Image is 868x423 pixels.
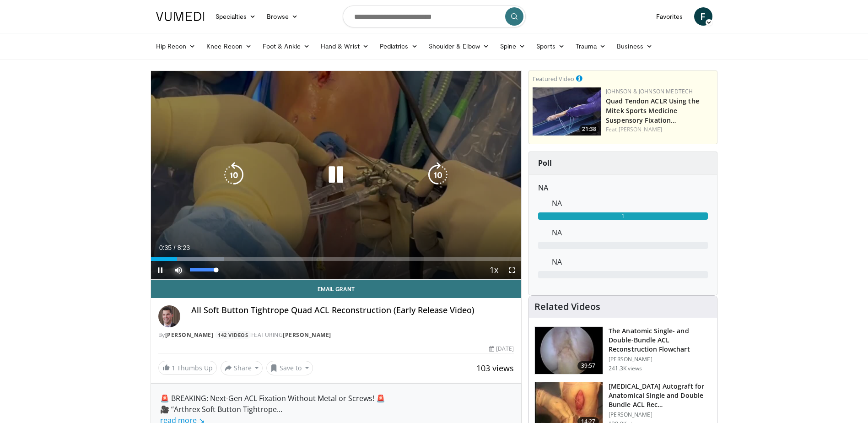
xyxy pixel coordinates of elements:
div: By FEATURING [158,331,514,339]
a: Specialties [210,7,262,26]
dd: NA [545,198,715,209]
dd: NA [545,256,715,267]
a: [PERSON_NAME] [165,331,214,339]
a: Browse [261,7,303,26]
img: Avatar [158,305,180,327]
button: Fullscreen [503,261,521,279]
button: Mute [169,261,188,279]
a: 21:38 [533,87,601,136]
span: 1 [172,363,175,372]
a: [PERSON_NAME] [619,125,662,133]
span: 39:57 [577,361,599,370]
input: Search topics, interventions [343,5,526,27]
video-js: Video Player [151,71,522,280]
h3: [MEDICAL_DATA] Autograft for Anatomical Single and Double Bundle ACL Rec… [609,382,712,409]
a: [PERSON_NAME] [283,331,331,339]
a: Knee Recon [201,37,257,55]
dd: NA [545,227,715,238]
a: Hand & Wrist [315,37,374,55]
h6: NA [538,184,708,192]
p: [PERSON_NAME] [609,356,712,363]
button: Pause [151,261,169,279]
img: b78fd9da-dc16-4fd1-a89d-538d899827f1.150x105_q85_crop-smart_upscale.jpg [533,87,601,136]
span: 21:38 [579,125,599,133]
img: Fu_0_3.png.150x105_q85_crop-smart_upscale.jpg [535,327,603,374]
button: Playback Rate [485,261,503,279]
p: 241.3K views [609,365,642,372]
a: 1 Thumbs Up [158,361,217,375]
a: Spine [495,37,531,55]
div: Volume Level [190,268,216,271]
a: Favorites [651,7,689,26]
div: Feat. [606,125,713,134]
p: [PERSON_NAME] [609,411,712,418]
a: Email Grant [151,280,522,298]
a: 39:57 The Anatomic Single- and Double-Bundle ACL Reconstruction Flowchart [PERSON_NAME] 241.3K views [534,326,712,375]
button: Share [221,361,263,375]
a: Business [611,37,658,55]
img: VuMedi Logo [156,12,205,21]
a: Sports [531,37,570,55]
small: Featured Video [533,75,574,83]
button: Save to [266,361,313,375]
span: 8:23 [178,244,190,251]
div: Progress Bar [151,257,522,261]
div: [DATE] [489,345,514,353]
h4: Related Videos [534,301,600,312]
div: 1 [538,212,708,220]
h3: The Anatomic Single- and Double-Bundle ACL Reconstruction Flowchart [609,326,712,354]
a: Foot & Ankle [257,37,315,55]
span: / [174,244,176,251]
a: Trauma [570,37,612,55]
span: 0:35 [159,244,172,251]
a: F [694,7,712,26]
span: 103 views [476,363,514,374]
a: 142 Videos [215,331,251,339]
a: Hip Recon [151,37,201,55]
a: Quad Tendon ACLR Using the Mitek Sports Medicine Suspensory Fixation… [606,97,699,125]
h4: All Soft Button Tightrope Quad ACL Reconstruction (Early Release Video) [191,305,514,315]
a: Pediatrics [374,37,423,55]
strong: Poll [538,158,552,168]
a: Johnson & Johnson MedTech [606,87,693,95]
a: Shoulder & Elbow [423,37,495,55]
